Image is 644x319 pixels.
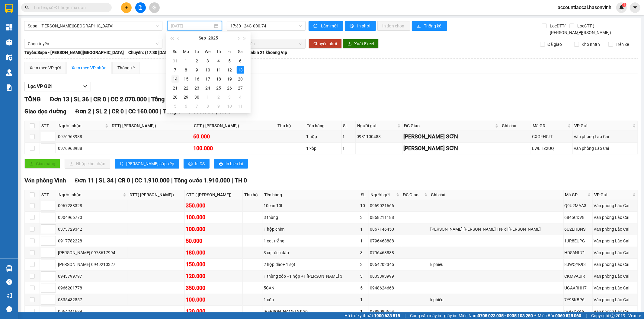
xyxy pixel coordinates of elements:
[184,159,210,169] button: printerIn DS
[202,56,213,65] td: 2025-09-03
[6,279,12,285] span: question-circle
[96,108,107,115] span: SL 2
[6,54,12,61] img: warehouse-icon
[235,84,246,93] td: 2025-09-27
[40,121,57,131] th: STT
[182,57,190,65] div: 1
[360,273,368,280] div: 3
[171,57,179,65] div: 31
[226,160,243,167] span: In biên lai
[213,93,224,102] td: 2025-10-02
[171,66,179,74] div: 7
[357,23,371,29] span: In phơi
[594,214,636,221] div: Văn phòng Lào Cai
[565,226,592,232] div: 6U2EHBNS
[235,47,246,56] th: Sa
[593,270,638,282] td: Văn phòng Lào Cai
[171,103,179,110] div: 5
[533,122,566,129] span: Mã GD
[186,237,242,245] div: 50.000
[186,201,242,210] div: 350.000
[370,226,400,232] div: 0867146450
[235,102,246,111] td: 2025-10-11
[96,177,97,184] span: |
[564,259,593,270] td: 8JWQYK93
[126,160,174,167] span: [PERSON_NAME] sắp xếp
[182,103,190,110] div: 6
[565,238,592,244] div: 1JR8EUPG
[214,159,248,169] button: printerIn biên lai
[243,190,263,200] th: Thu hộ
[186,213,242,222] div: 100.000
[186,272,242,280] div: 120.000
[309,21,343,31] button: syncLàm mới
[264,202,358,209] div: 10can 10l
[237,75,244,83] div: 20
[202,102,213,111] td: 2025-10-08
[357,133,401,140] div: 0981100488
[215,57,222,65] div: 4
[403,132,499,141] div: [PERSON_NAME] SƠN
[564,223,593,235] td: 6U2EHBNS
[233,49,287,56] span: Loại xe: Cabin 21 khoang Vip
[128,190,185,200] th: DTT( [PERSON_NAME])
[224,65,235,74] td: 2025-09-12
[6,39,12,46] img: warehouse-icon
[202,65,213,74] td: 2025-09-10
[219,162,223,166] span: printer
[28,83,52,90] span: Lọc VP Gửi
[235,74,246,84] td: 2025-09-20
[574,133,636,140] div: Văn phòng Lào Cai
[579,41,602,48] span: Kho nhận
[224,102,235,111] td: 2025-10-10
[215,75,222,83] div: 18
[58,202,127,209] div: 0967288328
[226,66,233,74] div: 12
[185,190,243,200] th: CTT ( [PERSON_NAME])
[5,4,13,13] img: logo-vxr
[75,177,95,184] span: Đơn 11
[181,65,191,74] td: 2025-09-08
[24,177,66,184] span: Văn phòng Vinh
[193,93,200,101] div: 30
[204,93,211,101] div: 1
[357,122,396,129] span: Người gửi
[623,3,625,7] span: 1
[195,160,205,167] span: In DS
[630,2,640,13] button: caret-down
[574,122,631,129] span: VP Gửi
[193,75,200,83] div: 16
[213,65,224,74] td: 2025-09-11
[276,121,306,131] th: Thu hộ
[93,96,106,103] span: CR 0
[65,159,110,169] button: downloadNhập kho nhận
[370,214,400,221] div: 0868211188
[370,202,400,209] div: 0969021666
[345,21,376,31] button: printerIn phơi
[370,273,400,280] div: 0833393999
[58,261,127,268] div: [PERSON_NAME] 0949210327
[208,32,218,44] button: 2025
[6,265,12,272] img: warehouse-icon
[24,96,41,103] span: TỔNG
[6,69,12,76] img: warehouse-icon
[594,249,636,256] div: Văn phòng Lào Cai
[573,143,638,154] td: Văn phòng Lào Cai
[121,2,132,13] button: plus
[430,226,562,232] div: [PERSON_NAME] [PERSON_NAME] TN- đi [PERSON_NAME]
[593,200,638,212] td: Văn phòng Lào Cai
[204,57,211,65] div: 3
[235,56,246,65] td: 2025-09-06
[532,133,572,140] div: CXGFHCLT
[138,5,143,10] span: file-add
[24,50,124,55] b: Tuyến: Sapa - [PERSON_NAME][GEOGRAPHIC_DATA]
[181,56,191,65] td: 2025-09-01
[370,261,400,268] div: 0964202345
[360,249,368,256] div: 3
[594,238,636,244] div: Văn phòng Lào Cai
[213,74,224,84] td: 2025-09-18
[24,82,91,91] button: Lọc VP Gửi
[343,145,355,152] div: 1
[149,2,160,13] button: aim
[191,65,202,74] td: 2025-09-09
